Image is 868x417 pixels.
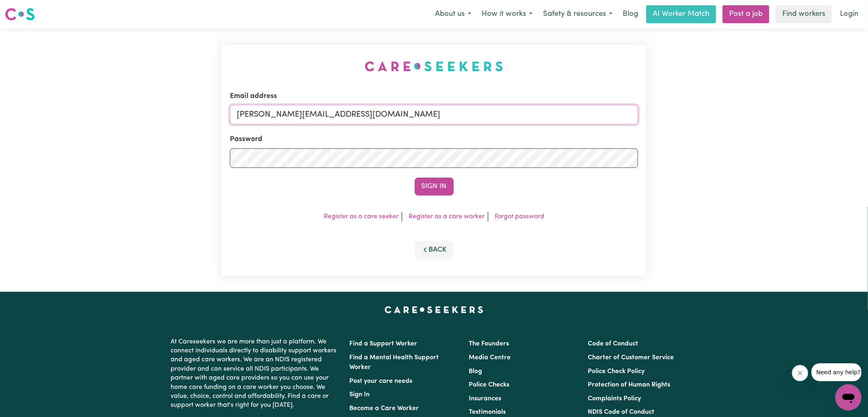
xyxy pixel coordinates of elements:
[469,395,501,402] a: Insurances
[792,365,808,381] iframe: Close message
[230,91,277,102] label: Email address
[350,378,413,384] a: Post your care needs
[5,5,35,24] a: Careseekers logo
[469,368,482,375] a: Blog
[469,382,509,388] a: Police Checks
[538,6,618,23] button: Safety & resources
[415,241,454,259] button: Back
[723,5,769,23] a: Post a job
[324,213,398,220] a: Register as a care seeker
[385,306,483,313] a: Careseekers home page
[476,6,538,23] button: How it works
[646,5,716,23] a: AI Worker Match
[588,409,654,415] a: NDIS Code of Conduct
[350,405,419,412] a: Become a Care Worker
[776,5,832,23] a: Find workers
[469,409,506,415] a: Testimonials
[588,341,638,347] a: Code of Conduct
[230,134,262,145] label: Password
[350,354,439,371] a: Find a Mental Health Support Worker
[350,341,418,347] a: Find a Support Worker
[230,105,638,124] input: Email address
[618,5,643,23] a: Blog
[588,395,641,402] a: Complaints Policy
[350,391,370,398] a: Sign In
[836,384,862,410] iframe: Button to launch messaging window
[588,354,674,361] a: Charter of Customer Service
[430,6,476,23] button: About us
[495,213,544,220] a: Forgot password
[812,363,862,381] iframe: Message from company
[469,354,511,361] a: Media Centre
[409,213,485,220] a: Register as a care worker
[5,7,35,22] img: Careseekers logo
[469,341,509,347] a: The Founders
[835,5,863,23] a: Login
[588,368,645,375] a: Police Check Policy
[415,178,454,195] button: Sign In
[588,382,670,388] a: Protection of Human Rights
[171,334,340,413] p: At Careseekers we are more than just a platform. We connect individuals directly to disability su...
